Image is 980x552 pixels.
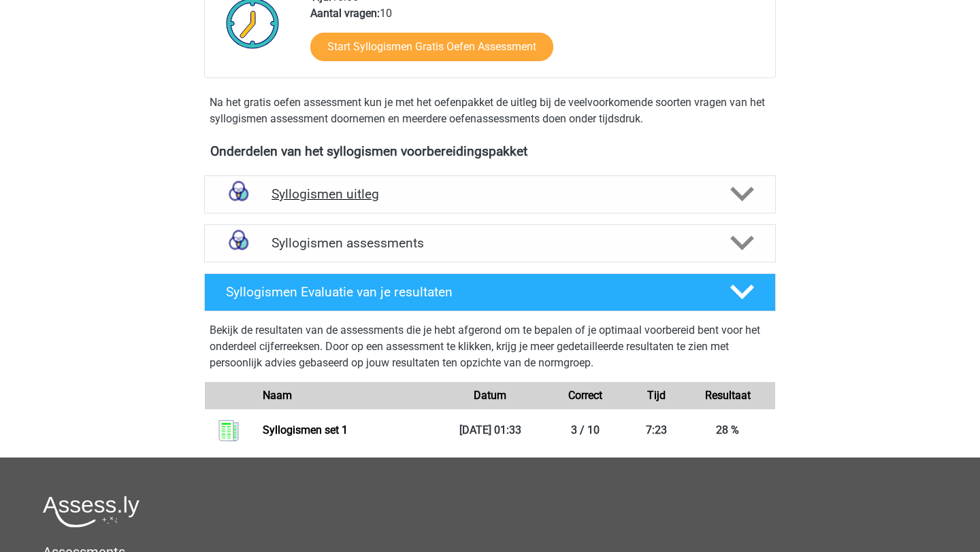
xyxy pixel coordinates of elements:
[310,33,553,61] a: Start Syllogismen Gratis Oefen Assessment
[442,387,538,404] div: Datum
[204,94,776,127] div: Na het gratis oefen assessment kun je met het oefenpakket de uitleg bij de veelvoorkomende soorte...
[633,387,681,404] div: Tijd
[538,387,633,404] div: Correct
[272,186,708,202] h4: Syllogismen uitleg
[199,273,781,311] a: Syllogismen Evaluatie van je resultaten
[210,143,770,159] h4: Onderdelen van het syllogismen voorbereidingspakket
[272,235,708,251] h4: Syllogismen assessments
[210,322,770,371] p: Bekijk de resultaten van de assessments die je hebt afgerond om te bepalen of je optimaal voorber...
[226,284,708,300] h4: Syllogismen Evaluatie van je resultaten
[263,424,348,436] a: Syllogismen set 1
[221,226,256,260] img: syllogismen assessments
[221,177,256,211] img: syllogismen uitleg
[199,175,781,213] a: uitleg Syllogismen uitleg
[252,387,442,404] div: Naam
[43,496,140,528] img: Assessly logo
[310,7,380,20] b: Aantal vragen:
[199,224,781,262] a: assessments Syllogismen assessments
[680,387,775,404] div: Resultaat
